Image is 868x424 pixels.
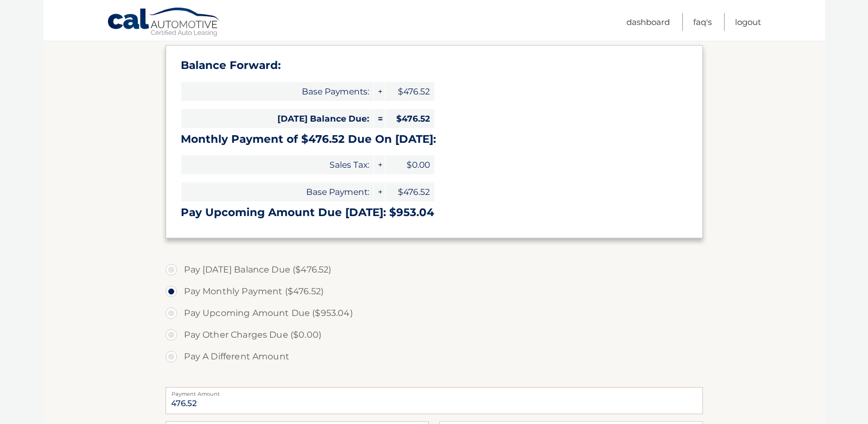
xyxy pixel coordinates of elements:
[181,109,373,128] span: [DATE] Balance Due:
[181,182,373,201] span: Base Payment:
[385,155,434,174] span: $0.00
[166,346,703,368] label: Pay A Different Amount
[374,109,385,128] span: =
[627,13,670,31] a: Dashboard
[181,206,687,219] h3: Pay Upcoming Amount Due [DATE]: $953.04
[374,182,385,201] span: +
[385,182,434,201] span: $476.52
[181,59,687,72] h3: Balance Forward:
[107,7,221,39] a: Cal Automotive
[166,387,703,396] label: Payment Amount
[181,82,373,101] span: Base Payments:
[166,324,703,346] label: Pay Other Charges Due ($0.00)
[166,302,703,324] label: Pay Upcoming Amount Due ($953.04)
[385,109,434,128] span: $476.52
[181,132,687,146] h3: Monthly Payment of $476.52 Due On [DATE]:
[166,281,703,302] label: Pay Monthly Payment ($476.52)
[166,387,703,414] input: Payment Amount
[385,82,434,101] span: $476.52
[694,13,712,31] a: FAQ's
[736,13,762,31] a: Logout
[166,259,703,281] label: Pay [DATE] Balance Due ($476.52)
[374,155,385,174] span: +
[374,82,385,101] span: +
[181,155,373,174] span: Sales Tax:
